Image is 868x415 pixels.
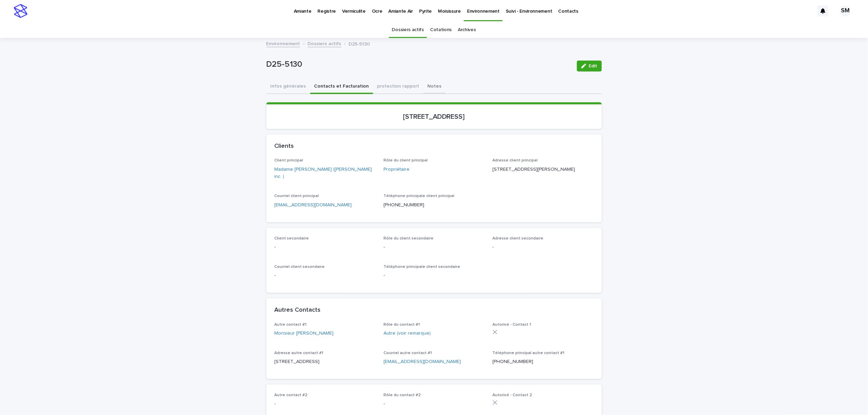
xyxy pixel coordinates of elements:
span: Téléphone principale client secondaire [383,265,460,269]
p: - [383,272,485,279]
p: [STREET_ADDRESS] [275,358,376,365]
p: - [493,244,594,251]
a: Autre (voir remarque) [383,330,431,337]
span: Adresse client principal [493,158,538,163]
a: Archives [458,22,476,38]
button: Contacts et Facturation [310,80,373,94]
span: Rôle du client principal [383,158,428,163]
a: Propriétaire [383,166,410,173]
p: [PHONE_NUMBER] [493,358,594,365]
button: Edit [577,61,602,72]
p: - [275,272,376,279]
img: stacker-logo-s-only.png [14,4,27,18]
a: Dossiers actifs [308,39,341,47]
p: [STREET_ADDRESS] [275,113,594,121]
div: SM [840,5,851,16]
span: Autre contact #2 [275,393,308,397]
span: Rôle du contact #2 [383,393,421,397]
span: Rôle du client secondaire [383,236,433,241]
span: Courriel client principal [275,194,319,198]
button: Infos générales [266,80,310,94]
p: - [275,400,376,407]
p: - [383,244,485,251]
span: Courriel autre contact #1 [383,351,432,355]
p: [STREET_ADDRESS][PERSON_NAME] [493,166,594,173]
span: Edit [589,64,597,68]
a: Dossiers actifs [392,22,424,38]
h2: Clients [275,143,294,150]
a: Cotations [430,22,452,38]
span: Courriel client secondaire [275,265,325,269]
p: [PHONE_NUMBER] [383,202,485,209]
h2: Autres Contacts [275,307,321,314]
a: Monsieur [PERSON_NAME] [275,330,334,337]
a: Environnement [266,39,300,47]
span: Téléphone principal autre contact #1 [493,351,565,355]
span: Adresse client secondaire [493,236,544,241]
button: Notes [424,80,446,94]
span: Rôle du contact #1 [383,323,420,327]
p: - [383,400,485,407]
span: Client secondaire [275,236,309,241]
p: D25-5130 [266,60,571,69]
span: Autorisé - Contact 1 [493,323,531,327]
a: [EMAIL_ADDRESS][DOMAIN_NAME] [275,203,352,207]
span: Adresse autre contact #1 [275,351,324,355]
p: - [275,244,376,251]
p: D25-5130 [349,40,370,47]
a: [EMAIL_ADDRESS][DOMAIN_NAME] [383,359,461,364]
span: Autre contact #1 [275,323,307,327]
button: protection rapport [373,80,424,94]
span: Téléphone principale client principal [383,194,454,198]
span: Client principal [275,158,303,163]
a: Madame [PERSON_NAME] ([PERSON_NAME] inc. ) [275,166,376,180]
span: Autorisé - Contact 2 [493,393,532,397]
